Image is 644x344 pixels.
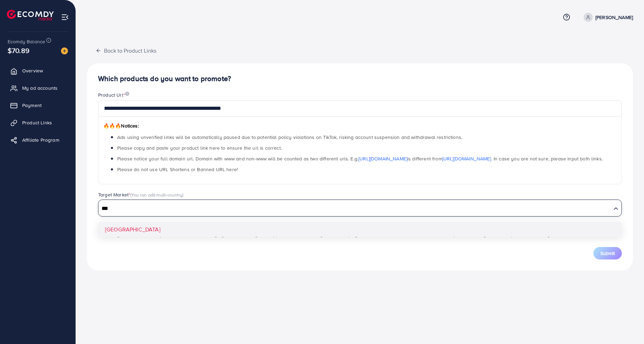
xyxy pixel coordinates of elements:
[358,155,407,162] a: [URL][DOMAIN_NAME]
[8,38,45,45] span: Ecomdy Balance
[130,192,183,198] span: (You can add multi-country)
[61,13,69,21] img: menu
[22,67,43,74] span: Overview
[125,91,129,96] img: image
[5,98,70,112] a: Payment
[87,43,165,58] button: Back to Product Links
[103,122,139,129] span: Notices:
[103,122,121,129] span: 🔥🔥🔥
[117,155,603,162] span: Please notice your full domain url. Domain with www and non-www will be counted as two different ...
[117,166,238,173] span: Please do not use URL Shortens or Banned URL here!
[98,222,622,237] li: [GEOGRAPHIC_DATA]
[5,133,70,147] a: Affiliate Program
[615,313,639,339] iframe: Chat
[5,116,70,130] a: Product Links
[98,200,622,216] div: Search for option
[98,74,622,83] h4: Which products do you want to promote?
[442,155,491,162] a: [URL][DOMAIN_NAME]
[5,81,70,95] a: My ad accounts
[117,144,282,151] span: Please copy and paste your product link here to ensure the url is correct.
[22,85,58,91] span: My ad accounts
[593,247,622,259] button: Submit
[8,45,29,55] span: $70.89
[5,64,70,78] a: Overview
[595,13,633,21] p: [PERSON_NAME]
[22,102,42,109] span: Payment
[7,10,54,20] img: logo
[22,119,52,126] span: Product Links
[117,134,462,141] span: Ads using unverified links will be automatically paused due to potential policy violations on Tik...
[61,47,68,54] img: image
[98,191,184,198] label: Target Market
[99,203,611,214] input: Search for option
[98,91,129,98] label: Product Url
[581,13,633,22] a: [PERSON_NAME]
[600,250,615,257] span: Submit
[22,136,59,143] span: Affiliate Program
